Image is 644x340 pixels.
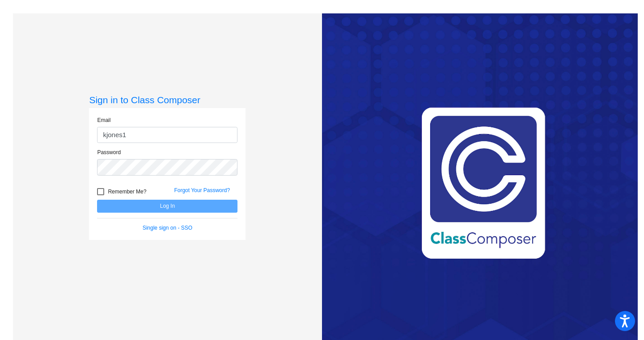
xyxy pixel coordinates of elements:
a: Forgot Your Password? [174,187,230,193]
label: Email [97,116,110,124]
a: Single sign on - SSO [143,225,192,231]
label: Password [97,148,121,156]
span: Remember Me? [108,186,146,197]
button: Log In [97,200,237,213]
h3: Sign in to Class Composer [89,94,246,105]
